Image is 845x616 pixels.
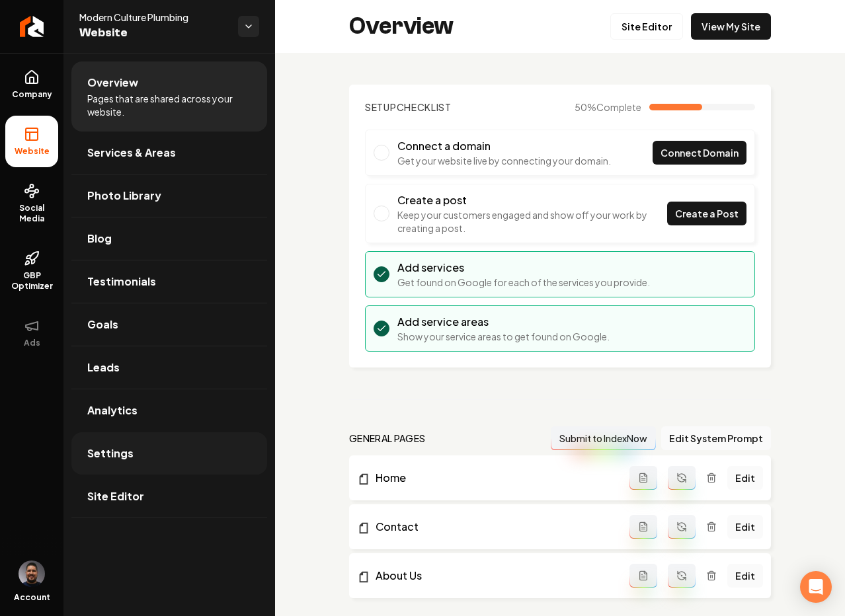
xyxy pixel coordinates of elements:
span: Overview [87,75,138,91]
a: Site Editor [71,475,267,518]
h3: Add services [397,260,650,276]
a: About Us [357,568,629,584]
button: Submit to IndexNow [551,426,656,450]
h2: general pages [349,432,426,445]
h2: Checklist [365,100,452,114]
span: Testimonials [87,274,156,289]
button: Add admin page prompt [629,564,657,588]
a: Analytics [71,389,267,432]
span: Photo Library [87,188,161,204]
span: Website [79,24,227,42]
h3: Connect a domain [397,138,611,154]
span: GBP Optimizer [5,270,58,291]
a: GBP Optimizer [5,240,58,302]
span: Pages that are shared across your website. [87,92,251,118]
a: Settings [71,432,267,475]
button: Edit System Prompt [661,426,771,450]
span: Ads [19,338,46,348]
a: Contact [357,519,629,535]
a: Edit [727,466,763,490]
a: Home [357,470,629,486]
h2: Overview [349,13,454,40]
span: Setup [365,101,397,113]
span: Website [9,146,55,157]
button: Ads [5,307,58,359]
a: View My Site [691,13,771,40]
a: Company [5,59,58,110]
img: Rebolt Logo [20,16,44,37]
span: Blog [87,231,112,247]
span: Complete [596,101,641,113]
span: Social Media [5,203,58,224]
p: Get your website live by connecting your domain. [397,154,611,167]
span: 50 % [575,100,641,114]
button: Add admin page prompt [629,466,657,490]
span: Company [7,89,58,100]
a: Photo Library [71,174,267,217]
a: Connect Domain [653,141,746,165]
a: Leads [71,346,267,389]
span: Leads [87,360,120,375]
p: Show your service areas to get found on Google. [397,330,610,343]
a: Create a Post [667,202,746,225]
button: Add admin page prompt [629,515,657,539]
a: Services & Areas [71,132,267,174]
span: Site Editor [87,488,144,504]
img: Daniel Humberto Ortega Celis [19,560,45,587]
a: Goals [71,303,267,346]
a: Blog [71,217,267,260]
span: Create a Post [675,207,739,221]
span: Goals [87,317,118,332]
span: Settings [87,445,134,461]
h3: Create a post [397,192,667,208]
a: Social Media [5,173,58,235]
button: Open user button [19,560,45,587]
div: Open Intercom Messenger [800,571,832,603]
a: Testimonials [71,260,267,303]
span: Analytics [87,403,138,418]
h3: Add service areas [397,314,610,330]
a: Site Editor [610,13,683,40]
a: Edit [727,564,763,588]
span: Services & Areas [87,145,176,161]
span: Modern Culture Plumbing [79,11,227,24]
p: Get found on Google for each of the services you provide. [397,276,650,289]
span: Connect Domain [661,146,739,160]
p: Keep your customers engaged and show off your work by creating a post. [397,208,667,235]
span: Account [14,592,50,603]
a: Edit [727,515,763,539]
